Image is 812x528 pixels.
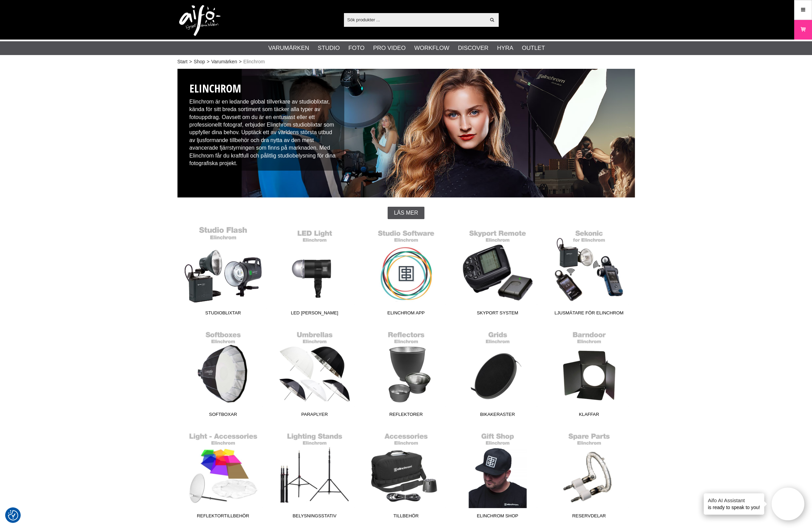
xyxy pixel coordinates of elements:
button: Samtyckesinställningar [8,509,18,521]
span: Paraplyer [269,411,360,420]
a: Reservdelar [543,429,635,522]
a: Paraplyer [269,327,360,420]
span: LED [PERSON_NAME] [269,310,360,319]
a: Tillbehör [360,429,452,522]
a: Studioblixtar [177,226,269,319]
a: Bikakeraster [452,327,543,420]
a: Foto [348,44,365,53]
input: Sök produkter ... [344,14,486,25]
span: Tillbehör [360,513,452,522]
a: Shop [194,58,205,65]
a: Start [177,58,188,65]
span: Belysningsstativ [269,513,360,522]
span: Softboxar [177,411,269,420]
span: Bikakeraster [452,411,543,420]
span: Elinchrom [243,58,265,65]
a: Hyra [497,44,513,53]
span: Elinchrom Shop [452,513,543,522]
a: Reflektorer [360,327,452,420]
img: Elinchrom Studioblixtar [177,69,635,197]
a: LED [PERSON_NAME] [269,226,360,319]
a: Softboxar [177,327,269,420]
a: Elinchrom Shop [452,429,543,522]
img: logo.png [179,5,220,36]
h4: Aifo AI Assistant [708,497,760,504]
span: Klaffar [543,411,635,420]
div: Elinchrom är en ledande global tillverkare av studioblixtar, kända för sitt breda sortiment som t... [184,76,345,171]
a: Varumärken [268,44,309,53]
span: Studioblixtar [177,310,269,319]
span: Reflektortillbehör [177,513,269,522]
a: Varumärken [211,58,237,65]
span: Reflektorer [360,411,452,420]
span: > [207,58,209,65]
a: Reflektortillbehör [177,429,269,522]
span: > [189,58,192,65]
a: Discover [458,44,488,53]
span: Ljusmätare för Elinchrom [543,310,635,319]
a: Ljusmätare för Elinchrom [543,226,635,319]
a: Belysningsstativ [269,429,360,522]
span: Skyport System [452,310,543,319]
span: > [239,58,241,65]
a: Workflow [414,44,449,53]
span: Reservdelar [543,513,635,522]
img: Revisit consent button [8,510,18,520]
a: Skyport System [452,226,543,319]
div: is ready to speak to you! [704,493,764,515]
a: Elinchrom App [360,226,452,319]
span: Läs mer [394,210,418,216]
a: Studio [318,44,340,53]
a: Pro Video [373,44,405,53]
h1: Elinchrom [190,81,339,96]
a: Outlet [522,44,545,53]
a: Klaffar [543,327,635,420]
span: Elinchrom App [360,310,452,319]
